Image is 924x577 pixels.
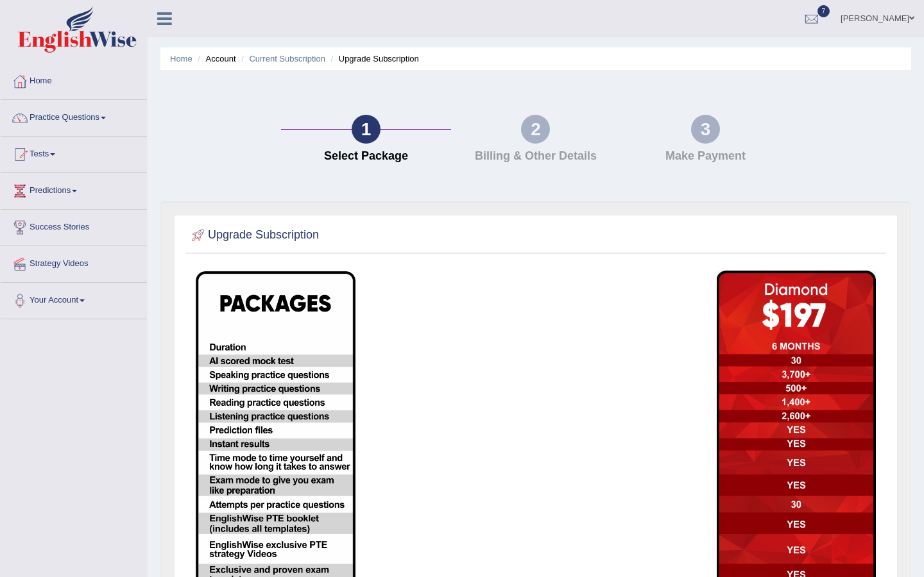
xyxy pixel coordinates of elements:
[1,210,147,242] a: Success Stories
[1,100,147,132] a: Practice Questions
[1,63,147,96] a: Home
[1,246,147,278] a: Strategy Videos
[352,115,381,144] div: 1
[194,53,235,65] li: Account
[328,53,419,65] li: Upgrade Subscription
[249,54,325,63] a: Current Subscription
[817,5,830,17] span: 7
[691,115,720,144] div: 3
[189,226,319,245] h2: Upgrade Subscription
[521,115,550,144] div: 2
[170,54,193,63] a: Home
[1,283,147,315] a: Your Account
[1,137,147,169] a: Tests
[458,150,614,163] h4: Billing & Other Details
[1,173,147,205] a: Predictions
[287,150,444,163] h4: Select Package
[627,150,783,163] h4: Make Payment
